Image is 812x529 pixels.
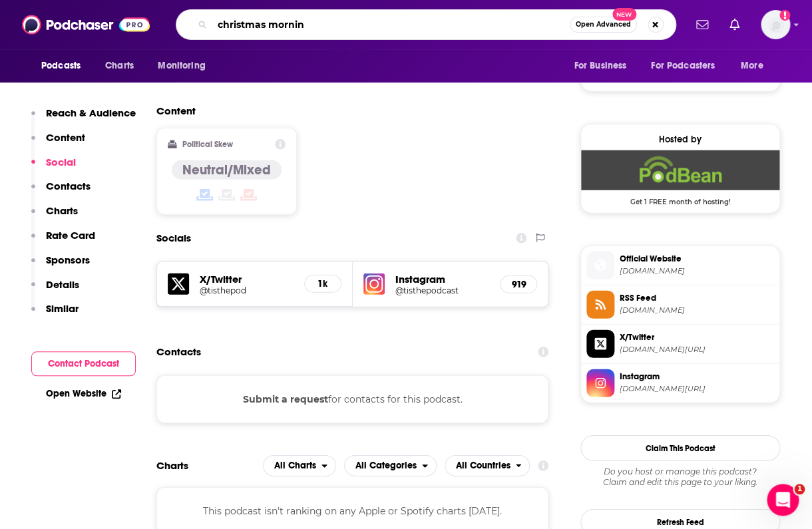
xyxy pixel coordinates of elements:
button: Rate Card [31,229,95,254]
button: Open AdvancedNew [570,17,637,33]
h2: Platforms [263,455,336,476]
button: Social [31,156,76,180]
h5: 919 [511,279,526,290]
a: Official Website[DOMAIN_NAME] [586,252,774,279]
button: Charts [31,204,78,229]
button: open menu [642,53,734,79]
span: Open Advanced [576,21,631,28]
span: instagram.com/tisthepodcast [620,384,774,394]
a: X/Twitter[DOMAIN_NAME][URL] [586,330,774,358]
span: X/Twitter [620,331,774,343]
h5: X/Twitter [200,273,294,285]
iframe: Intercom live chat [767,484,799,516]
span: All Categories [355,461,417,470]
button: open menu [32,53,98,79]
span: 1 [794,484,805,494]
p: Content [46,131,85,144]
button: Show profile menu [761,10,790,39]
a: Instagram[DOMAIN_NAME][URL] [586,369,774,397]
h2: Socials [156,226,191,251]
a: Open Website [46,388,121,399]
a: RSS Feed[DOMAIN_NAME] [586,291,774,319]
button: open menu [731,53,780,79]
a: @tisthepodcast [395,285,490,295]
button: Claim This Podcast [580,435,780,461]
button: Reach & Audience [31,106,136,131]
h2: Political Skew [182,140,233,149]
h5: Instagram [395,273,490,285]
button: Details [31,278,79,303]
p: Rate Card [46,229,95,242]
p: Contacts [46,180,91,192]
span: For Business [574,57,626,75]
span: All Countries [456,461,510,470]
h2: Charts [156,459,188,472]
span: Instagram [620,371,774,383]
span: RSS Feed [620,292,774,304]
span: Do you host or manage this podcast? [580,466,780,477]
div: for contacts for this podcast. [156,375,548,423]
button: Sponsors [31,254,90,278]
input: Search podcasts, credits, & more... [212,14,570,35]
span: tisthepodcast.podbean.com [620,266,774,276]
span: All Charts [274,461,316,470]
p: Sponsors [46,254,90,266]
span: Logged in as sarafh27 [761,10,790,39]
svg: Add a profile image [779,10,790,21]
span: Official Website [620,253,774,265]
div: Claim and edit this page to your liking. [580,466,780,488]
a: Show notifications dropdown [691,13,713,36]
a: @tisthepod [200,285,294,295]
button: Contact Podcast [31,351,136,376]
h2: Categories [344,455,437,476]
a: Podbean Deal: Get 1 FREE month of hosting! [581,150,779,205]
a: Charts [97,53,142,79]
p: Similar [46,302,79,315]
span: twitter.com/tisthepod [620,345,774,355]
span: Get 1 FREE month of hosting! [581,190,779,206]
span: Monitoring [158,57,205,75]
div: Hosted by [581,134,779,145]
span: New [612,8,636,21]
h5: 1k [315,278,330,289]
img: Podbean Deal: Get 1 FREE month of hosting! [581,150,779,190]
p: Charts [46,204,78,217]
span: Charts [105,57,134,75]
button: Submit a request [243,392,328,407]
h2: Contacts [156,339,201,365]
p: Details [46,278,79,291]
div: Search podcasts, credits, & more... [176,9,676,40]
button: open menu [263,455,336,476]
button: open menu [148,53,222,79]
span: feed.podbean.com [620,305,774,315]
button: open menu [564,53,643,79]
button: Similar [31,302,79,327]
span: For Podcasters [651,57,715,75]
button: Contacts [31,180,91,204]
a: Show notifications dropdown [724,13,745,36]
p: Social [46,156,76,168]
button: open menu [344,455,437,476]
h2: Content [156,104,538,117]
p: Reach & Audience [46,106,136,119]
h4: Neutral/Mixed [182,162,271,178]
button: open menu [445,455,530,476]
img: User Profile [761,10,790,39]
img: iconImage [363,273,385,295]
span: Podcasts [41,57,81,75]
span: More [741,57,763,75]
h2: Countries [445,455,530,476]
img: Podchaser - Follow, Share and Rate Podcasts [22,12,150,37]
button: Content [31,131,85,156]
